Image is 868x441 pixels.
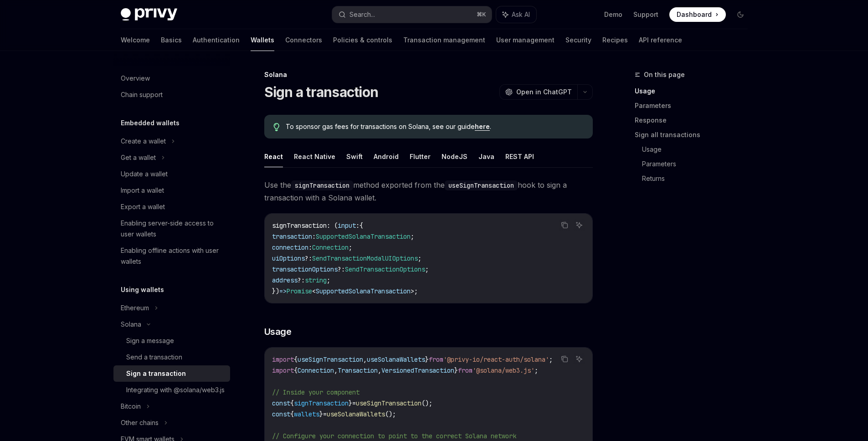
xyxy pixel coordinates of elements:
a: Wallets [251,29,274,51]
span: Promise [287,287,312,295]
a: Transaction management [403,29,485,51]
a: Import a wallet [113,182,230,199]
span: ⌘ K [477,11,486,18]
svg: Tip [273,123,280,131]
a: Support [633,10,658,19]
a: Basics [161,29,182,51]
span: transaction [272,232,312,241]
span: , [334,366,338,374]
a: Dashboard [669,7,726,22]
span: Transaction [338,366,378,374]
span: // Inside your component [272,388,360,396]
span: } [349,399,352,407]
span: { [290,410,294,418]
button: Swift [346,146,363,167]
span: Open in ChatGPT [516,87,572,97]
span: Ask AI [512,10,530,19]
a: Integrating with @solana/web3.js [113,382,230,398]
span: } [454,366,458,374]
a: User management [496,29,555,51]
button: REST API [505,146,534,167]
span: ?: [338,265,345,273]
button: Copy the contents from the code block [559,219,570,231]
button: Android [374,146,399,167]
a: Security [565,29,591,51]
code: signTransaction [291,180,353,190]
span: SupportedSolanaTransaction [316,287,411,295]
a: Recipes [602,29,628,51]
div: Sign a transaction [126,368,186,379]
a: Connectors [285,29,322,51]
code: useSignTransaction [445,180,518,190]
span: input [338,221,356,230]
h1: Sign a transaction [264,84,379,100]
div: Bitcoin [121,401,141,412]
div: Enabling offline actions with user wallets [121,245,225,267]
span: , [363,355,367,364]
div: Get a wallet [121,152,156,163]
span: { [360,221,363,230]
div: Enabling server-side access to user wallets [121,218,225,240]
div: Search... [349,9,375,20]
h5: Using wallets [121,284,164,295]
a: Enabling offline actions with user wallets [113,242,230,270]
span: ; [549,355,553,364]
a: Sign all transactions [635,128,755,142]
span: To sponsor gas fees for transactions on Solana, see our guide . [286,122,583,131]
span: Usage [264,325,292,338]
a: Policies & controls [333,29,392,51]
button: Ask AI [573,353,585,365]
span: transactionOptions [272,265,338,273]
span: On this page [644,69,685,80]
button: Ask AI [573,219,585,231]
span: } [425,355,429,364]
span: => [279,287,287,295]
span: Connection [312,243,349,251]
span: import [272,355,294,364]
span: = [323,410,327,418]
span: SupportedSolanaTransaction [316,232,411,241]
img: dark logo [121,8,177,21]
a: API reference [639,29,682,51]
span: const [272,399,290,407]
button: Open in ChatGPT [499,84,577,100]
div: Create a wallet [121,136,166,147]
span: > [411,287,414,295]
span: = [352,399,356,407]
div: Chain support [121,89,163,100]
span: signTransaction [272,221,327,230]
a: Sign a message [113,333,230,349]
span: string [305,276,327,284]
span: wallets [294,410,319,418]
span: signTransaction [294,399,349,407]
span: (); [421,399,432,407]
button: Search...⌘K [332,6,492,23]
div: Solana [264,70,593,79]
span: VersionedTransaction [381,366,454,374]
div: Solana [121,319,141,330]
button: Copy the contents from the code block [559,353,570,365]
a: Returns [642,171,755,186]
button: Flutter [410,146,431,167]
span: from [458,366,473,374]
a: Enabling server-side access to user wallets [113,215,230,242]
span: ; [327,276,330,284]
div: Ethereum [121,303,149,313]
a: Usage [642,142,755,157]
div: Other chains [121,417,159,428]
a: Usage [635,84,755,98]
span: ; [414,287,418,295]
a: Parameters [635,98,755,113]
span: '@privy-io/react-auth/solana' [443,355,549,364]
span: { [290,399,294,407]
button: React Native [294,146,335,167]
span: // Configure your connection to point to the correct Solana network [272,432,516,440]
span: SendTransactionOptions [345,265,425,273]
button: React [264,146,283,167]
span: useSignTransaction [356,399,421,407]
span: : [356,221,360,230]
h5: Embedded wallets [121,118,180,128]
a: Send a transaction [113,349,230,365]
span: SendTransactionModalUIOptions [312,254,418,262]
span: ; [418,254,421,262]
